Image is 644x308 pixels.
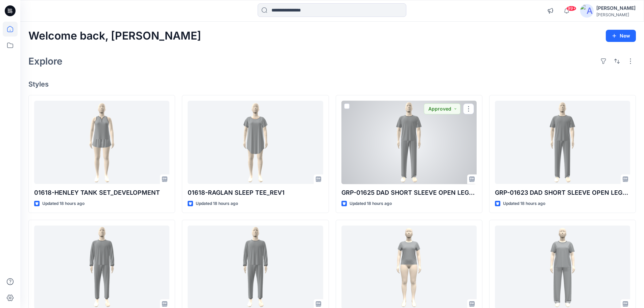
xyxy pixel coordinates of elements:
[350,200,392,207] p: Updated 18 hours ago
[580,4,594,18] img: avatar
[566,6,576,11] span: 99+
[503,200,545,207] p: Updated 18 hours ago
[495,188,630,197] p: GRP-01623 DAD SHORT SLEEVE OPEN LEG_DEVELOPMENT
[495,101,630,184] a: GRP-01623 DAD SHORT SLEEVE OPEN LEG_DEVELOPMENT
[28,80,636,88] h4: Styles
[596,4,636,12] div: [PERSON_NAME]
[34,101,169,184] a: 01618-HENLEY TANK SET_DEVELOPMENT
[188,188,323,197] p: 01618-RAGLAN SLEEP TEE_REV1
[28,56,63,67] h2: Explore
[28,30,201,42] h2: Welcome back, [PERSON_NAME]
[341,188,477,197] p: GRP-01625 DAD SHORT SLEEVE OPEN LEG_DEVELOPMENT
[341,101,477,184] a: GRP-01625 DAD SHORT SLEEVE OPEN LEG_DEVELOPMENT
[188,101,323,184] a: 01618-RAGLAN SLEEP TEE_REV1
[34,188,169,197] p: 01618-HENLEY TANK SET_DEVELOPMENT
[606,30,636,42] button: New
[196,200,238,207] p: Updated 18 hours ago
[596,12,636,17] div: [PERSON_NAME]
[42,200,85,207] p: Updated 18 hours ago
